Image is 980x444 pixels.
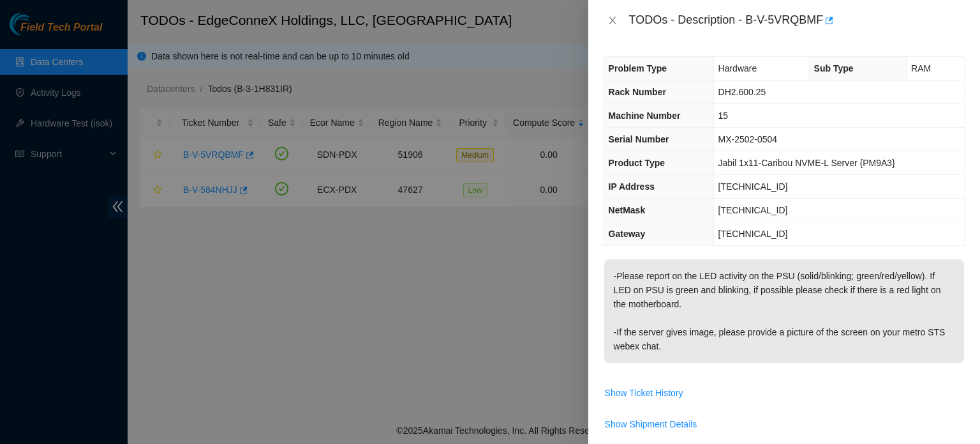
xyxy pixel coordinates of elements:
[718,205,788,215] span: [TECHNICAL_ID]
[604,15,621,27] button: Close
[609,229,646,239] span: Gateway
[718,111,729,121] span: 15
[718,181,788,192] span: [TECHNICAL_ID]
[629,10,965,31] div: TODOs - Description - B-V-5VRQBMF
[609,158,665,168] span: Product Type
[604,259,964,363] p: -Please report on the LED activity on the PSU (solid/blinking; green/red/yellow). If LED on PSU i...
[604,383,684,403] button: Show Ticket History
[604,414,698,434] button: Show Shipment Details
[718,63,757,73] span: Hardware
[609,205,646,215] span: NetMask
[911,63,931,73] span: RAM
[607,15,618,26] span: close
[718,87,766,97] span: DH2.600.25
[718,158,895,168] span: Jabil 1x11-Caribou NVME-L Server {PM9A3}
[605,417,697,431] span: Show Shipment Details
[605,386,683,400] span: Show Ticket History
[718,229,788,239] span: [TECHNICAL_ID]
[814,63,854,73] span: Sub Type
[609,87,666,97] span: Rack Number
[718,134,778,144] span: MX-2502-0504
[609,63,667,73] span: Problem Type
[609,134,669,144] span: Serial Number
[609,111,681,121] span: Machine Number
[609,181,655,192] span: IP Address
